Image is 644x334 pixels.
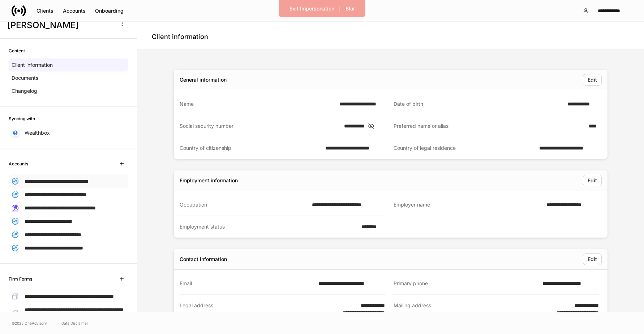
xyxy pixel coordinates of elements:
h4: Client information [152,32,208,41]
div: Country of legal residence [394,144,535,152]
div: Edit [588,77,597,82]
button: Edit [583,175,602,186]
div: Primary phone [394,280,538,287]
a: Changelog [9,84,128,97]
button: Edit [583,253,602,265]
button: Onboarding [90,5,128,17]
button: Clients [32,5,58,17]
div: Name [180,100,335,108]
a: Wealthbox [9,126,128,139]
a: Client information [9,58,128,71]
h6: Syncing with [9,115,35,122]
button: Exit Impersonation [285,3,339,14]
div: Country of citizenship [180,144,321,152]
div: Edit [588,178,597,183]
div: Employment status [180,223,357,230]
div: Occupation [180,201,308,208]
h6: Accounts [9,160,28,167]
button: Edit [583,74,602,86]
p: Wealthbox [25,129,50,136]
button: Blur [341,3,360,14]
h3: [PERSON_NAME] [7,19,112,31]
p: Documents [12,74,38,82]
div: Preferred name or alias [394,122,584,130]
div: Date of birth [394,100,563,108]
div: Accounts [63,8,86,13]
p: Client information [12,61,53,69]
p: Changelog [12,87,37,95]
div: Employment information [180,177,238,184]
div: General information [180,76,227,83]
div: Edit [588,257,597,262]
div: Mailing address [394,302,531,316]
div: Clients [37,8,53,13]
div: Email [180,280,314,287]
div: Employer name [394,201,542,209]
div: Blur [345,6,355,11]
a: Documents [9,71,128,84]
span: © 2025 OneAdvisory [12,320,47,326]
h6: Content [9,47,25,54]
div: Legal address [180,302,317,316]
div: Social security number [180,122,340,130]
h6: Firm Forms [9,276,32,282]
div: Onboarding [95,8,124,13]
div: Contact information [180,256,227,263]
button: Accounts [58,5,90,17]
a: Data Disclaimer [61,320,88,326]
div: Exit Impersonation [289,6,334,11]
